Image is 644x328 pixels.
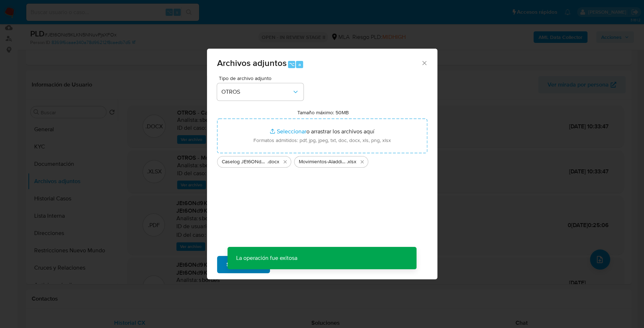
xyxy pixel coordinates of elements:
span: ⌥ [289,61,294,68]
ul: Archivos seleccionados [217,153,427,168]
span: Archivos adjuntos [217,57,287,69]
button: Eliminar Caselog JEt6ONd9KLKN5NNuvPjsXFOx_2025_09_29_15_40_30.docx [281,158,289,166]
span: Caselog JEt6ONd9KLKN5NNuvPjsXFOx_2025_09_29_15_40_30 [222,158,267,165]
span: Cancelar [282,257,306,272]
span: OTROS [221,88,292,96]
label: Tamaño máximo: 50MB [297,109,349,116]
span: Tipo de archivo adjunto [219,76,305,81]
span: Subir archivo [226,257,261,272]
span: a [298,61,301,68]
span: Movimientos-Aladdin - [PERSON_NAME] [299,158,347,165]
p: La operación fue exitosa [228,247,306,269]
button: Cerrar [421,59,427,66]
button: Eliminar Movimientos-Aladdin - Favio Bielli.xlsx [358,158,366,166]
span: .xlsx [347,158,356,165]
button: Subir archivo [217,256,270,273]
span: .docx [267,158,279,165]
button: OTROS [217,83,303,101]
